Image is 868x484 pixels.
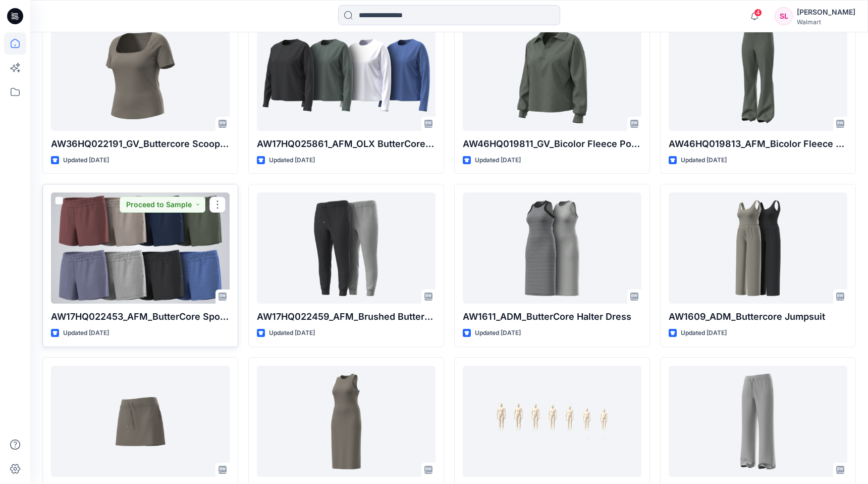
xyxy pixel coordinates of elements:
[681,328,727,338] p: Updated [DATE]
[475,155,521,166] p: Updated [DATE]
[669,192,847,304] a: AW1609_ADM_Buttercore Jumpsuit
[797,18,855,26] div: Walmart
[669,366,847,477] a: AW36HQ022196_GV_Brushed Butter Core Lounge Pant
[463,366,641,477] a: ASTM D33 Plus Numeric size run
[269,328,315,338] p: Updated [DATE]
[257,366,436,477] a: AW36HQ022185_AFM_ButterCore Halter Dress
[463,137,641,151] p: AW46HQ019811_GV_Bicolor Fleece Polo Sweatshirt
[775,7,793,25] div: SL
[51,192,230,304] a: AW17HQ022453_AFM_ButterCore Sport Short w/ Update
[669,310,847,324] p: AW1609_ADM_Buttercore Jumpsuit
[63,328,109,338] p: Updated [DATE]
[269,155,315,166] p: Updated [DATE]
[257,192,436,304] a: AW17HQ022459_AFM_Brushed ButterCore Jogger w/ Update
[51,137,230,151] p: AW36HQ022191_GV_Buttercore Scoop Neck Fitted Tee
[797,6,855,18] div: [PERSON_NAME]
[257,20,436,131] a: AW17HQ025861_AFM_OLX ButterCore LS Tee
[51,310,230,324] p: AW17HQ022453_AFM_ButterCore Sport Short w/ Update
[475,328,521,338] p: Updated [DATE]
[669,137,847,151] p: AW46HQ019813_AFM_Bicolor Fleece Flare Pant
[681,155,727,166] p: Updated [DATE]
[463,20,641,131] a: AW46HQ019811_GV_Bicolor Fleece Polo Sweatshirt
[63,155,109,166] p: Updated [DATE]
[669,20,847,131] a: AW46HQ019813_AFM_Bicolor Fleece Flare Pant
[51,366,230,477] a: AW36HQ022221_GV_Buttercore Mini Skort
[51,20,230,131] a: AW36HQ022191_GV_Buttercore Scoop Neck Fitted Tee
[463,192,641,304] a: AW1611_ADM_ButterCore Halter Dress
[463,310,641,324] p: AW1611_ADM_ButterCore Halter Dress
[257,310,436,324] p: AW17HQ022459_AFM_Brushed ButterCore Jogger w/ Update
[257,137,436,151] p: AW17HQ025861_AFM_OLX ButterCore LS Tee
[754,9,762,17] span: 4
